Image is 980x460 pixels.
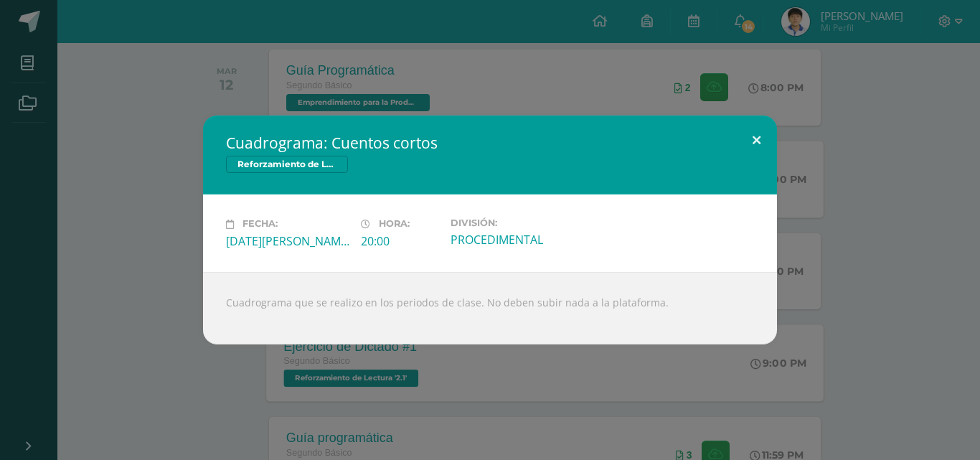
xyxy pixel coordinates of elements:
div: 20:00 [361,233,439,249]
label: División: [451,217,574,228]
span: Reforzamiento de Lectura [226,156,348,173]
span: Hora: [379,219,410,230]
div: [DATE][PERSON_NAME] [226,233,349,249]
span: Fecha: [242,219,278,230]
div: PROCEDIMENTAL [451,232,574,248]
h2: Cuadrograma: Cuentos cortos [226,133,754,153]
div: Cuadrograma que se realizo en los periodos de clase. No deben subir nada a la plataforma. [203,272,777,344]
button: Close (Esc) [736,116,777,164]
